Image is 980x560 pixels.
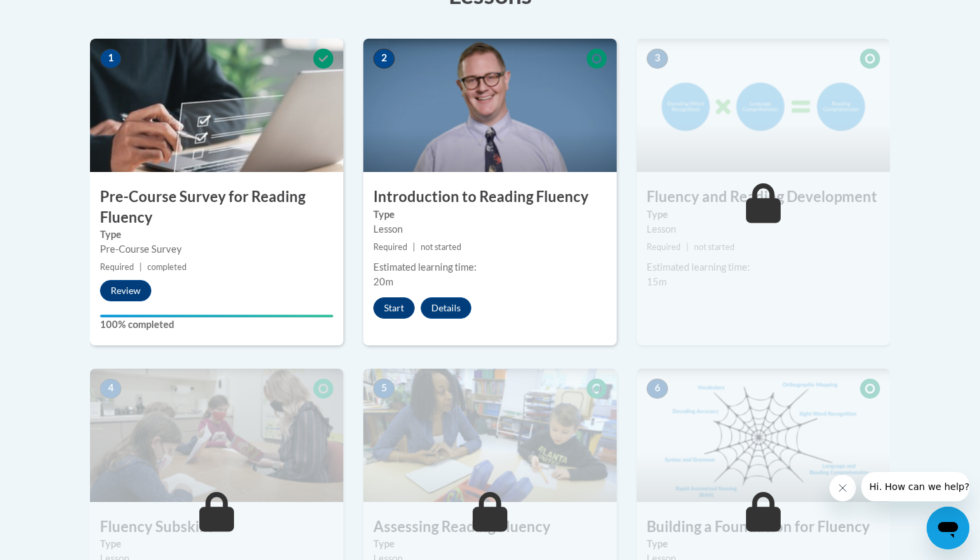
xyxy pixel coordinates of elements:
[647,207,880,222] label: Type
[373,276,393,287] span: 20m
[647,276,667,287] span: 15m
[373,207,607,222] label: Type
[421,242,461,252] span: not started
[363,517,617,537] h3: Assessing Reading Fluency
[647,537,880,551] label: Type
[100,262,134,272] span: Required
[647,260,880,275] div: Estimated learning time:
[421,297,471,319] button: Details
[373,260,607,275] div: Estimated learning time:
[363,39,617,172] img: Course Image
[647,379,668,399] span: 6
[694,242,735,252] span: not started
[647,222,880,237] div: Lesson
[90,369,343,502] img: Course Image
[829,475,856,501] iframe: Close message
[637,517,890,537] h3: Building a Foundation for Fluency
[363,369,617,502] img: Course Image
[100,379,121,399] span: 4
[373,537,607,551] label: Type
[100,49,121,69] span: 1
[139,262,142,272] span: |
[90,187,343,228] h3: Pre-Course Survey for Reading Fluency
[373,242,407,252] span: Required
[861,472,969,501] iframe: Message from company
[647,49,668,69] span: 3
[637,187,890,207] h3: Fluency and Reading Development
[927,507,969,549] iframe: Button to launch messaging window
[100,317,333,332] label: 100% completed
[100,242,333,257] div: Pre-Course Survey
[100,280,151,301] button: Review
[686,242,689,252] span: |
[90,39,343,172] img: Course Image
[373,222,607,237] div: Lesson
[637,369,890,502] img: Course Image
[373,49,395,69] span: 2
[100,227,333,242] label: Type
[90,517,343,537] h3: Fluency Subskills
[373,297,415,319] button: Start
[363,187,617,207] h3: Introduction to Reading Fluency
[637,39,890,172] img: Course Image
[413,242,415,252] span: |
[647,242,681,252] span: Required
[373,379,395,399] span: 5
[100,315,333,317] div: Your progress
[147,262,187,272] span: completed
[100,537,333,551] label: Type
